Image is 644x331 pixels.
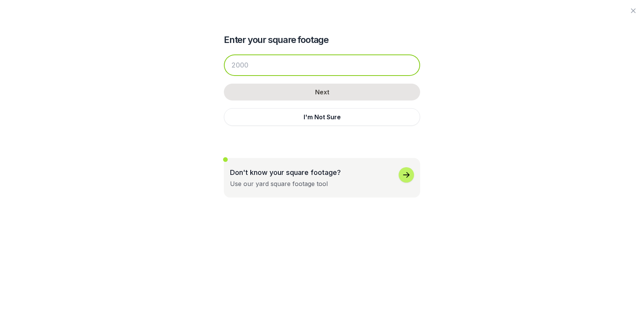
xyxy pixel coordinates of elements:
[224,54,420,76] input: 2000
[224,158,420,198] button: Don't know your square footage?Use our yard square footage tool
[224,84,420,100] button: Next
[224,34,420,46] h2: Enter your square footage
[230,179,328,188] div: Use our yard square footage tool
[224,108,420,126] button: I'm Not Sure
[230,167,341,178] p: Don't know your square footage?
